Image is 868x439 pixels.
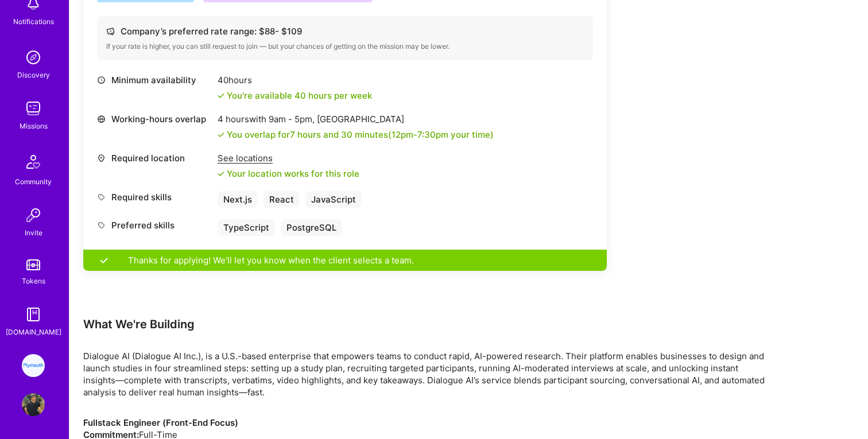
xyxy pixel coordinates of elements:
div: Tokens [22,275,45,287]
img: Plymouth: Fullstack developer to help build a global mobility platform [22,354,45,377]
i: icon Location [97,154,106,162]
span: 9am - 5pm , [266,114,317,125]
div: Required skills [97,191,212,203]
div: If your rate is higher, you can still request to join — but your chances of getting on the missio... [106,42,584,51]
i: icon Cash [106,27,115,36]
div: JavaScript [305,191,362,208]
img: guide book [22,303,45,326]
img: Community [20,148,47,176]
img: teamwork [22,97,45,120]
div: 40 hours [218,74,372,86]
div: [DOMAIN_NAME] [6,326,61,338]
div: Your location works for this role [218,168,359,180]
img: User Avatar [22,393,45,416]
div: Thanks for applying! We'll let you know when the client selects a team. [83,250,607,271]
a: User Avatar [19,393,48,416]
a: Plymouth: Fullstack developer to help build a global mobility platform [19,354,48,377]
div: Company’s preferred rate range: $ 88 - $ 109 [106,25,584,37]
span: 12pm - 7:30pm [392,129,448,140]
img: tokens [26,259,40,270]
i: icon Check [218,92,224,99]
div: Discovery [17,69,50,81]
div: Next.js [218,191,258,208]
div: Minimum availability [97,74,212,86]
div: See locations [218,152,359,164]
div: PostgreSQL [281,219,342,236]
div: Missions [20,120,48,132]
i: icon World [97,115,106,123]
div: Community [15,176,52,188]
i: icon Clock [97,76,106,84]
i: icon Tag [97,221,106,230]
p: Dialogue AI (Dialogue AI Inc.), is a U.S.-based enterprise that empowers teams to conduct rapid, ... [83,350,772,398]
div: Notifications [13,15,54,28]
img: discovery [22,46,45,69]
div: TypeScript [218,219,275,236]
div: Invite [25,227,42,239]
div: Working-hours overlap [97,113,212,125]
div: What We're Building [83,317,772,332]
i: icon Check [218,131,224,138]
div: 4 hours with [GEOGRAPHIC_DATA] [218,113,494,125]
div: You're available 40 hours per week [218,90,372,102]
div: Preferred skills [97,219,212,231]
div: React [263,191,300,208]
img: Invite [22,204,45,227]
div: You overlap for 7 hours and 30 minutes ( your time) [227,129,494,141]
i: icon Check [218,170,224,177]
i: icon Tag [97,193,106,201]
strong: Fullstack Engineer (Front-End Focus) [83,417,238,428]
div: Required location [97,152,212,164]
